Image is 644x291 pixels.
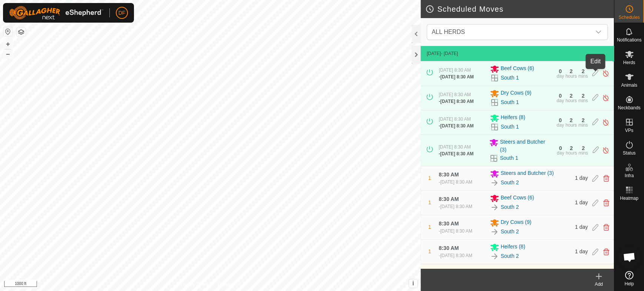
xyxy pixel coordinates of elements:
[566,74,577,78] div: hours
[578,151,588,155] div: mins
[578,123,588,127] div: mins
[441,51,458,56] span: - [DATE]
[584,281,614,288] div: Add
[501,252,519,260] a: South 2
[439,92,471,97] span: [DATE] 8:30 AM
[429,25,591,40] span: ALL HERDS
[501,64,534,74] span: Beef Cows (6)
[439,74,474,80] div: -
[490,203,499,212] img: To
[559,145,562,151] div: 0
[501,169,554,178] span: Steers and Butcher (3)
[575,175,588,181] span: 1 day
[440,99,474,104] span: [DATE] 8:30 AM
[501,194,534,203] span: Beef Cows (6)
[575,224,588,230] span: 1 day
[501,113,525,123] span: Heifers (8)
[439,67,471,73] span: [DATE] 8:30 AM
[501,218,532,227] span: Dry Cows (9)
[622,151,635,155] span: Status
[559,118,562,123] div: 0
[118,9,126,17] span: DF
[624,282,634,286] span: Help
[501,203,519,211] a: South 2
[428,248,431,254] span: 1
[501,74,519,82] a: South 1
[439,172,459,178] span: 8:30 AM
[582,118,585,123] div: 2
[501,179,519,187] a: South 2
[427,51,441,56] span: [DATE]
[557,151,564,155] div: day
[440,204,472,209] span: [DATE] 8:30 AM
[602,146,609,154] img: Turn off schedule move
[501,243,525,252] span: Heifers (8)
[440,228,472,234] span: [DATE] 8:30 AM
[501,98,519,106] a: South 1
[617,38,641,42] span: Notifications
[3,40,12,49] button: +
[566,151,577,155] div: hours
[591,25,606,40] div: dropdown trigger
[501,228,519,236] a: South 2
[620,196,638,201] span: Heatmap
[625,128,633,133] span: VPs
[439,252,472,259] div: -
[412,280,414,286] span: i
[602,118,609,126] img: Turn off schedule move
[602,69,609,77] img: Turn off schedule move
[439,245,459,251] span: 8:30 AM
[440,123,474,129] span: [DATE] 8:30 AM
[618,246,641,268] div: Open chat
[582,145,585,151] div: 2
[439,144,471,150] span: [DATE] 8:30 AM
[9,6,103,20] img: Gallagher Logo
[621,83,637,87] span: Animals
[439,179,472,185] div: -
[556,74,564,78] div: day
[3,27,12,36] button: Reset Map
[566,98,577,103] div: hours
[432,29,465,35] span: ALL HERDS
[439,150,474,157] div: -
[566,123,577,127] div: hours
[439,203,472,210] div: -
[428,175,431,181] span: 1
[500,154,518,162] a: South 1
[618,15,639,20] span: Schedules
[556,98,564,103] div: day
[425,5,614,14] h2: Scheduled Moves
[501,89,532,98] span: Dry Cows (9)
[559,69,562,74] div: 0
[602,94,609,102] img: Turn off schedule move
[570,93,573,98] div: 2
[582,69,585,74] div: 2
[575,248,588,254] span: 1 day
[556,123,564,127] div: day
[439,98,474,105] div: -
[180,281,209,288] a: Privacy Policy
[428,224,431,230] span: 1
[440,151,474,156] span: [DATE] 8:30 AM
[440,179,472,185] span: [DATE] 8:30 AM
[614,268,644,289] a: Help
[17,28,26,37] button: Map Layers
[439,221,459,227] span: 8:30 AM
[623,60,635,65] span: Herds
[618,106,640,110] span: Neckbands
[409,279,417,288] button: i
[440,74,474,80] span: [DATE] 8:30 AM
[578,74,588,78] div: mins
[218,281,240,288] a: Contact Us
[501,123,519,131] a: South 1
[440,253,472,258] span: [DATE] 8:30 AM
[624,173,633,178] span: Infra
[575,199,588,205] span: 1 day
[439,116,471,122] span: [DATE] 8:30 AM
[490,227,499,236] img: To
[570,118,573,123] div: 2
[439,123,474,129] div: -
[500,138,552,154] span: Steers and Butcher (3)
[570,69,573,74] div: 2
[439,196,459,202] span: 8:30 AM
